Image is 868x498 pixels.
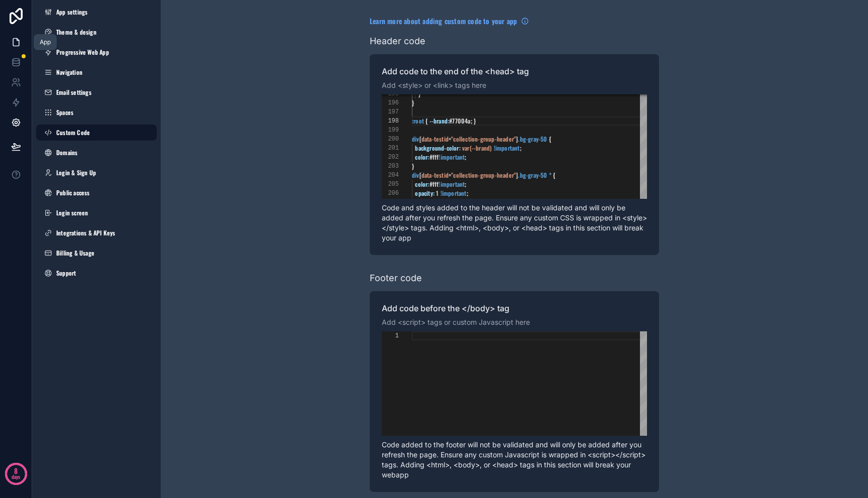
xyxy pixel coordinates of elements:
[12,470,21,484] p: days
[382,116,399,126] div: 198
[36,84,157,100] a: Email settings
[56,189,90,197] span: Public access
[436,189,439,197] span: 1
[412,135,419,143] span: div
[382,189,399,198] div: 206
[472,116,473,126] textarea: Editor content;Press Alt+F1 for Accessibility Options.
[56,68,82,76] span: Navigation
[36,265,157,281] a: Support
[382,126,399,135] div: 199
[36,225,157,241] a: Integrations & API Keys
[518,171,547,179] span: .bg-gray-50
[56,149,77,157] span: Domains
[382,107,399,116] div: 197
[36,44,157,60] a: Progressive Web App
[382,303,647,313] label: Add code before the </body> tag
[382,66,647,76] label: Add code to the end of the <head> tag
[451,135,516,143] span: "collection-group-header"
[56,88,91,96] span: Email settings
[56,249,94,257] span: Billing & Usage
[36,245,157,261] a: Billing & Usage
[439,153,465,161] span: !important
[56,169,96,177] span: Login & Sign Up
[425,116,427,125] span: {
[382,171,399,180] div: 204
[462,144,492,152] span: var(--brand)
[419,135,421,143] span: [
[382,180,399,189] div: 205
[429,116,450,125] span: --brand:
[56,48,109,56] span: Progressive Web App
[518,135,547,143] span: .bg-gray-50
[412,162,414,170] span: }
[429,180,439,188] span: #fff
[382,162,399,171] div: 203
[56,28,96,36] span: Theme & design
[382,153,399,162] div: 202
[36,64,157,80] a: Navigation
[439,180,465,188] span: !important
[415,153,429,161] span: color:
[415,144,460,152] span: background-color:
[36,205,157,221] a: Login screen
[421,135,449,143] span: data-testid
[421,171,449,179] span: data-testid
[36,165,157,181] a: Login & Sign Up
[14,466,18,476] p: 8
[449,116,470,125] span: #77004a
[494,144,520,152] span: !important
[382,203,647,243] p: Code and styles added to the header will not be validated and will only be added after you refres...
[553,171,555,179] span: {
[370,16,529,26] a: Learn more about adding custom code to your app
[419,171,421,179] span: [
[36,125,157,141] a: Custom Code
[36,145,157,161] a: Domains
[382,198,399,207] div: 207
[370,34,425,48] div: Header code
[465,180,466,188] span: ;
[36,4,157,20] a: App settings
[56,108,73,116] span: Spaces
[56,8,87,16] span: App settings
[382,135,399,144] div: 200
[56,209,88,217] span: Login screen
[516,171,518,179] span: ]
[412,331,412,340] textarea: Editor content;Press Alt+F1 for Accessibility Options.
[412,198,414,206] span: }
[36,185,157,201] a: Public access
[465,153,466,161] span: ;
[412,98,414,107] span: }
[382,317,647,327] p: Add <script> tags or custom Javascript here
[382,144,399,153] div: 201
[516,135,518,143] span: ]
[415,189,435,197] span: opacity:
[382,80,647,90] p: Add <style> or <link> tags here
[449,135,451,143] span: =
[412,116,424,125] span: :root
[382,98,399,107] div: 196
[382,440,647,480] p: Code added to the footer will not be validated and will only be added after you refresh the page....
[429,153,439,161] span: #fff
[415,180,429,188] span: color:
[449,171,451,179] span: =
[36,24,157,40] a: Theme & design
[549,135,551,143] span: {
[370,16,517,26] span: Learn more about adding custom code to your app
[467,189,468,197] span: ;
[40,38,51,46] div: App
[370,271,422,285] div: Footer code
[451,171,516,179] span: "collection-group-header"
[441,189,467,197] span: !important
[56,229,116,237] span: Integrations & API Keys
[520,144,521,152] span: ;
[474,116,476,125] span: }
[471,116,472,125] span: ;
[56,129,90,137] span: Custom Code
[56,269,76,277] span: Support
[36,104,157,120] a: Spaces
[412,171,419,179] span: div
[382,331,399,340] div: 1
